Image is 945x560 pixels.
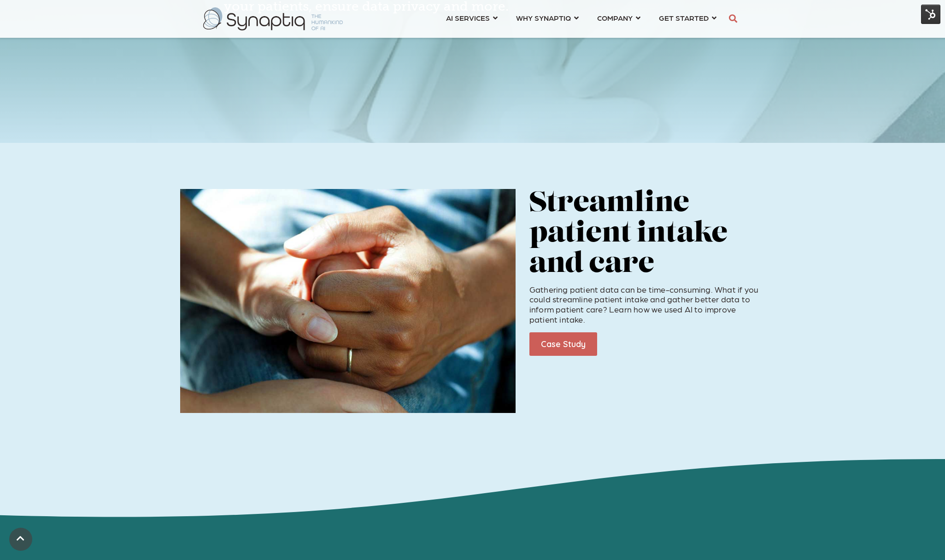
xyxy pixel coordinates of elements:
[446,9,498,26] a: AI SERVICES
[921,5,940,24] img: HubSpot Tools Menu Toggle
[604,332,701,356] iframe: Embedded CTA
[437,2,726,35] nav: menu
[659,9,716,26] a: GET STARTED
[180,189,516,413] img: Two hands holding each other. One hand has a ring on it.
[203,7,343,30] img: synaptiq logo-2
[597,9,640,26] a: COMPANY
[516,12,571,24] span: WHY SYNAPTIQ
[529,332,597,356] a: Case Study
[446,12,490,24] span: AI SERVICES
[516,9,579,26] a: WHY SYNAPTIQ
[529,189,765,280] h2: Streamline patient intake and care
[529,284,765,324] p: Gathering patient data can be time-consuming. What if you could streamline patient intake and gat...
[597,12,633,24] span: COMPANY
[659,12,709,24] span: GET STARTED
